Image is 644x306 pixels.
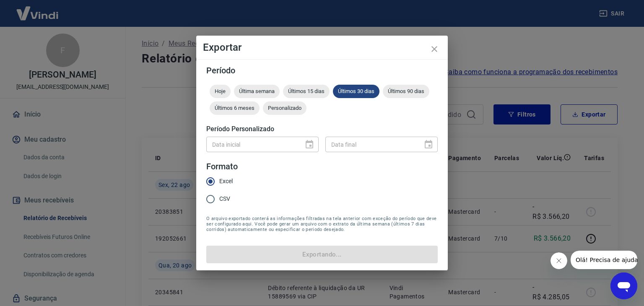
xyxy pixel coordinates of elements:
[551,252,567,269] iframe: Fechar mensagem
[383,85,429,98] div: Últimos 90 dias
[210,88,231,94] span: Hoje
[234,85,280,98] div: Última semana
[210,85,231,98] div: Hoje
[206,137,298,152] input: DD/MM/YYYY
[5,6,70,13] span: Olá! Precisa de ajuda?
[263,101,306,115] div: Personalizado
[383,88,429,94] span: Últimos 90 dias
[610,272,637,299] iframe: Botão para abrir a janela de mensagens
[263,105,306,111] span: Personalizado
[234,88,280,94] span: Última semana
[325,137,417,152] input: DD/MM/YYYY
[333,85,379,98] div: Últimos 30 dias
[424,39,444,59] button: close
[206,66,438,75] h5: Período
[283,88,330,94] span: Últimos 15 dias
[206,216,438,232] span: O arquivo exportado conterá as informações filtradas na tela anterior com exceção do período que ...
[210,105,260,111] span: Últimos 6 meses
[210,101,260,115] div: Últimos 6 meses
[203,42,441,52] h4: Exportar
[283,85,330,98] div: Últimos 15 dias
[206,161,238,173] legend: Formato
[219,194,230,203] span: CSV
[206,125,438,133] h5: Período Personalizado
[219,177,233,186] span: Excel
[333,88,379,94] span: Últimos 30 dias
[571,251,637,269] iframe: Mensagem da empresa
